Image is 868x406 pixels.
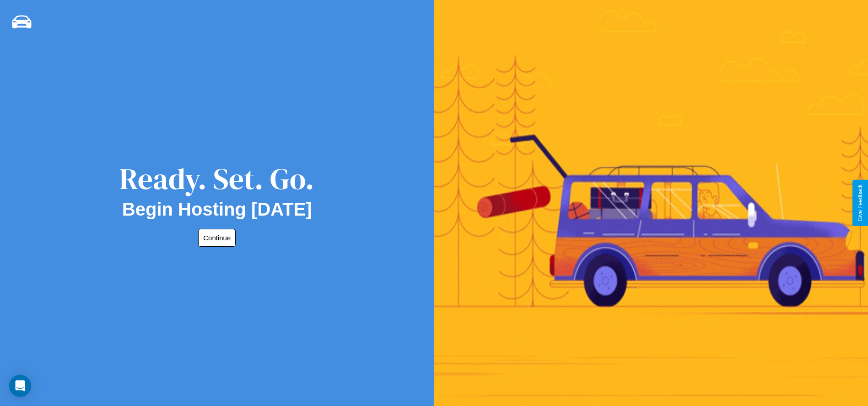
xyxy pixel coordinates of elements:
div: Ready. Set. Go. [119,158,314,199]
div: Give Feedback [857,184,863,222]
h2: Begin Hosting [DATE] [122,199,312,220]
button: Continue [198,229,236,247]
div: Open Intercom Messenger [9,375,31,397]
